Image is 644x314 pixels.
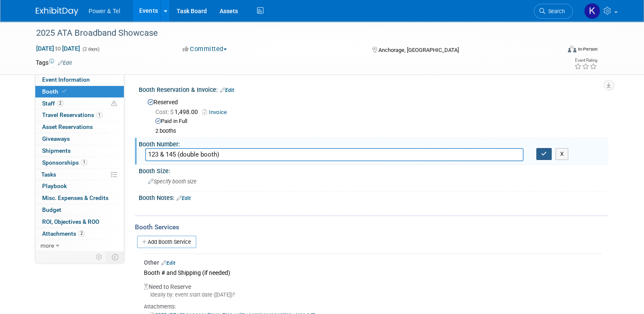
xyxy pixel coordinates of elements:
[144,258,602,267] div: Other
[42,111,103,118] span: Travel Reservations
[555,148,569,160] button: X
[42,123,93,130] span: Asset Reservations
[578,46,598,52] div: In-Person
[155,108,175,115] span: Cost: $
[161,260,175,266] a: Edit
[515,44,598,57] div: Event Format
[36,58,72,67] td: Tags
[180,45,230,54] button: Committed
[155,128,602,135] div: 2 booths
[155,117,602,126] div: Paid in Full
[81,159,87,166] span: 1
[42,100,63,107] span: Staff
[35,169,124,180] a: Tasks
[135,223,608,232] div: Booth Services
[35,74,124,86] a: Event Information
[35,192,124,204] a: Misc. Expenses & Credits
[107,251,124,263] td: Toggle Event Tabs
[42,147,71,154] span: Shipments
[42,135,70,142] span: Giveaways
[35,204,124,216] a: Budget
[41,171,56,178] span: Tasks
[96,112,103,118] span: 1
[35,86,124,97] a: Booth
[40,242,54,249] span: more
[36,45,80,52] span: [DATE] [DATE]
[42,218,99,225] span: ROI, Objectives & ROO
[42,183,67,189] span: Playbook
[35,109,124,121] a: Travel Reservations1
[155,108,201,115] span: 1,498.00
[144,303,602,311] div: Attachments:
[78,230,85,237] span: 2
[574,58,597,63] div: Event Rating
[54,45,62,52] span: to
[62,89,66,94] i: Booth reservation complete
[42,76,90,83] span: Event Information
[35,98,124,109] a: Staff2
[92,251,107,263] td: Personalize Event Tab Strip
[35,133,124,145] a: Giveaways
[220,87,234,93] a: Edit
[57,100,63,106] span: 2
[144,267,602,278] div: Booth # and Shipping (if needed)
[42,194,109,201] span: Misc. Expenses & Credits
[33,26,550,41] div: 2025 ATA Broadband Showcase
[42,230,85,237] span: Attachments
[42,88,68,95] span: Booth
[35,240,124,251] a: more
[35,216,124,228] a: ROI, Objectives & ROO
[89,8,120,14] span: Power & Tel
[378,47,459,53] span: Anchorage, [GEOGRAPHIC_DATA]
[35,157,124,168] a: Sponsorships1
[144,291,602,299] div: Ideally by: event start date ([DATE])?
[584,3,600,19] img: Kelley Hood
[203,109,231,115] a: Invoice
[42,206,61,213] span: Budget
[35,121,124,133] a: Asset Reservations
[534,4,573,19] a: Search
[35,145,124,157] a: Shipments
[139,138,608,148] div: Booth Number:
[545,8,565,14] span: Search
[148,178,197,185] span: Specify booth size
[139,165,608,175] div: Booth Size:
[139,191,608,203] div: Booth Notes:
[568,46,576,52] img: Format-Inperson.png
[35,180,124,192] a: Playbook
[35,228,124,240] a: Attachments2
[111,100,117,108] span: Potential Scheduling Conflict -- at least one attendee is tagged in another overlapping event.
[137,236,196,248] a: Add Booth Service
[139,83,608,94] div: Booth Reservation & Invoice:
[82,46,100,52] span: (2 days)
[177,195,191,201] a: Edit
[145,96,602,135] div: Reserved
[58,60,72,66] a: Edit
[42,159,87,166] span: Sponsorships
[36,7,78,16] img: ExhibitDay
